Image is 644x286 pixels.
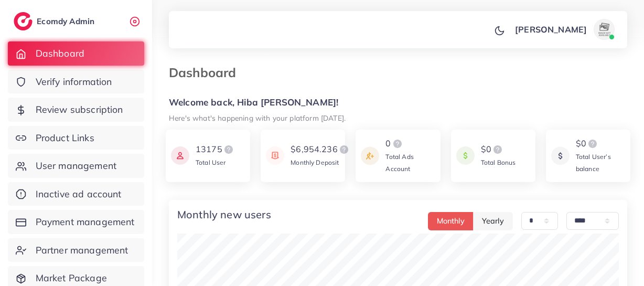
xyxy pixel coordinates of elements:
span: Total Ads Account [385,153,413,173]
img: logo [491,143,504,156]
a: Dashboard [8,41,144,66]
button: Yearly [473,212,513,230]
div: 0 [385,137,435,150]
span: Inactive ad account [36,187,122,201]
span: Partner management [36,243,128,257]
img: logo [391,137,404,150]
span: Market Package [36,271,107,285]
a: Review subscription [8,98,144,122]
div: $0 [576,137,625,150]
a: Inactive ad account [8,182,144,206]
h2: Ecomdy Admin [37,16,97,26]
span: User management [36,159,116,173]
a: User management [8,154,144,178]
img: logo [586,137,599,150]
div: 13175 [196,143,235,156]
span: Total User’s balance [576,153,611,173]
img: logo [222,143,235,156]
img: icon payment [456,143,475,168]
span: Verify information [36,75,112,89]
a: Payment management [8,210,144,234]
a: logoEcomdy Admin [14,12,97,30]
img: icon payment [551,137,570,174]
span: Review subscription [36,103,123,116]
span: Total User [196,158,226,166]
h5: Welcome back, Hiba [PERSON_NAME]! [169,97,627,108]
h3: Dashboard [169,65,244,80]
span: Dashboard [36,47,84,60]
a: [PERSON_NAME]avatar [509,19,619,40]
span: Total Bonus [481,158,516,166]
span: Product Links [36,131,94,145]
img: logo [14,12,33,30]
div: $6,954.236 [291,143,350,156]
img: icon payment [361,137,379,174]
img: icon payment [266,143,284,168]
img: avatar [594,19,615,40]
div: $0 [481,143,516,156]
span: Monthly Deposit [291,158,339,166]
span: Payment management [36,215,135,229]
a: Partner management [8,238,144,262]
h4: Monthly new users [177,208,271,221]
button: Monthly [428,212,474,230]
small: Here's what's happening with your platform [DATE]. [169,113,346,122]
img: logo [338,143,350,156]
a: Product Links [8,126,144,150]
img: icon payment [171,143,189,168]
p: [PERSON_NAME] [515,23,587,36]
a: Verify information [8,70,144,94]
